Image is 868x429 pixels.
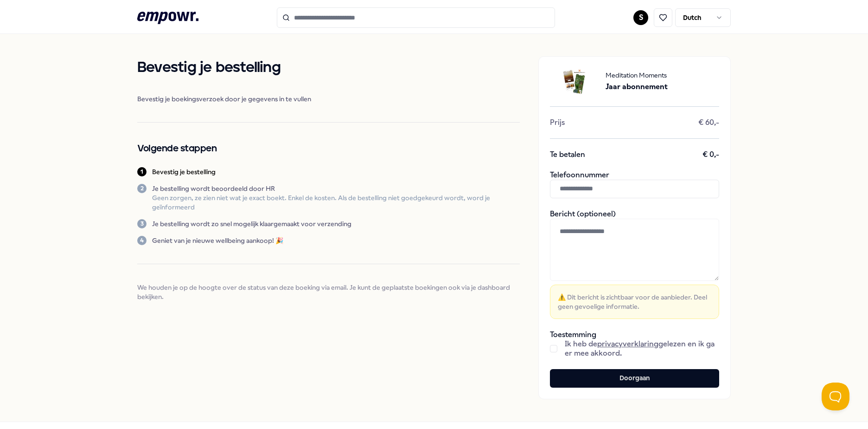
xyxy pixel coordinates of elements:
[137,56,520,79] h1: Bevestig je bestelling
[152,219,351,228] p: Je bestelling wordt zo snel mogelijk klaargemaakt voor verzending
[137,236,147,245] div: 4
[822,383,849,410] iframe: Help Scout Beacon - Open
[550,170,719,198] div: Telefoonnummer
[152,236,283,245] p: Geniet van je nieuwe wellbeing aankoop! 🎉
[137,283,520,301] span: We houden je op de hoogte over de status van deze boeking via email. Je kunt de geplaatste boekin...
[550,369,719,388] button: Doorgaan
[550,68,598,95] img: package image
[550,118,565,127] span: Prijs
[137,94,520,104] span: Bevestig je boekingsverzoek door je gegevens in te vullen
[137,141,520,156] h2: Volgende stappen
[606,70,668,80] span: Meditation Moments
[152,167,216,176] p: Bevestig je bestelling
[633,10,648,25] button: S
[698,118,719,127] span: € 60,-
[137,167,147,176] div: 1
[277,7,555,28] input: Search for products, categories or subcategories
[558,292,711,311] span: ⚠️ Dit bericht is zichtbaar voor de aanbieder. Deel geen gevoelige informatie.
[606,81,668,93] span: Jaar abonnement
[550,330,719,358] div: Toestemming
[550,209,719,319] div: Bericht (optioneel)
[152,184,520,193] p: Je bestelling wordt beoordeeld door HR
[137,184,147,193] div: 2
[565,339,719,358] span: Ik heb de gelezen en ik ga er mee akkoord.
[597,339,658,348] a: privacyverklaring
[702,150,719,159] span: € 0,-
[137,219,147,228] div: 3
[550,150,585,159] span: Te betalen
[152,193,520,212] p: Geen zorgen, ze zien niet wat je exact boekt. Enkel de kosten. Als de bestelling niet goedgekeurd...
